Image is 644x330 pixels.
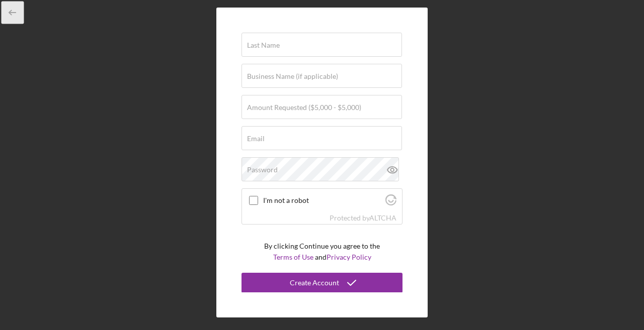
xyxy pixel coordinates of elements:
[369,213,396,222] a: Visit Altcha.org
[247,135,265,143] label: Email
[247,72,338,80] label: Business Name (if applicable)
[247,41,280,49] label: Last Name
[385,198,396,207] a: Visit Altcha.org
[263,196,382,204] label: I'm not a robot
[247,166,278,174] label: Password
[273,253,313,261] a: Terms of Use
[330,214,396,222] div: Protected by
[327,253,371,261] a: Privacy Policy
[290,273,339,293] div: Create Account
[247,103,361,112] label: Amount Requested ($5,000 - $5,000)
[242,273,403,293] button: Create Account
[264,241,380,263] p: By clicking Continue you agree to the and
